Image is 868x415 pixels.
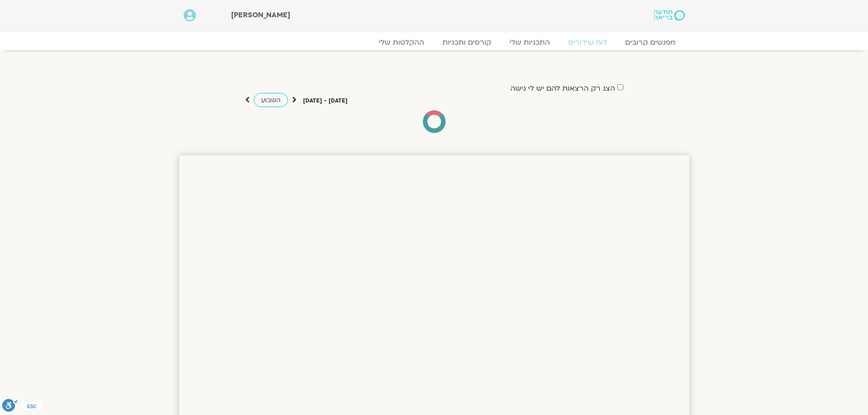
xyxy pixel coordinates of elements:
[184,38,685,47] nav: Menu
[370,38,433,47] a: ההקלטות שלי
[510,84,615,92] label: הצג רק הרצאות להם יש לי גישה
[559,38,616,47] a: לוח שידורים
[231,10,290,20] span: [PERSON_NAME]
[433,38,500,47] a: קורסים ותכניות
[254,93,288,107] a: השבוע
[303,96,348,106] p: [DATE] - [DATE]
[261,96,281,104] span: השבוע
[500,38,559,47] a: התכניות שלי
[616,38,685,47] a: מפגשים קרובים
